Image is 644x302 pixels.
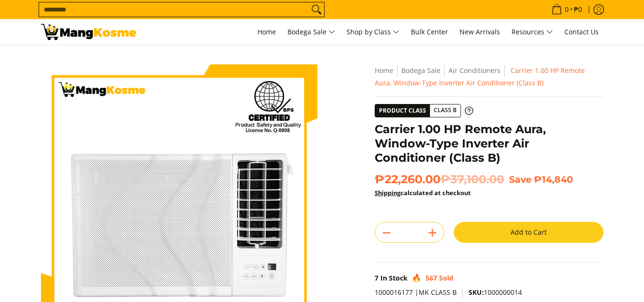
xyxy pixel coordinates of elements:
[401,66,440,75] a: Bodega Sale
[375,288,457,297] span: 1000016177 |MK CLASS B
[309,2,324,17] button: Search
[509,174,532,185] span: Save
[375,225,398,240] button: Subtract
[375,66,393,75] a: Home
[375,188,400,197] a: Shipping
[283,19,340,45] a: Bodega Sale
[430,104,460,116] span: Class B
[375,66,585,87] span: Carrier 1.00 HP Remote Aura, Window-Type Inverter Air Conditioner (Class B)
[375,104,473,117] a: Product Class Class B
[287,26,335,38] span: Bodega Sale
[560,19,603,45] a: Contact Us
[455,19,505,45] a: New Arrivals
[347,26,399,38] span: Shop by Class
[439,273,453,282] span: Sold
[253,19,281,45] a: Home
[469,288,522,297] span: 1000000014
[41,24,136,40] img: Carrier Aura CH3 1 HP Window-Type Inverter (Class B) l Mang Kosme
[426,273,437,282] span: 567
[563,6,570,13] span: 0
[406,19,453,45] a: Bulk Center
[454,222,603,243] button: Add to Cart
[375,172,504,187] span: ₱22,260.00
[421,225,444,240] button: Add
[460,27,500,36] span: New Arrivals
[564,27,599,36] span: Contact Us
[507,19,558,45] a: Resources
[146,19,603,45] nav: Main Menu
[257,27,276,36] span: Home
[534,174,573,185] span: ₱14,840
[375,122,603,165] h1: Carrier 1.00 HP Remote Aura, Window-Type Inverter Air Conditioner (Class B)
[449,66,501,75] a: Air Conditioners
[375,273,378,282] span: 7
[380,273,408,282] span: In Stock
[342,19,404,45] a: Shop by Class
[375,104,430,117] span: Product Class
[572,6,583,13] span: ₱0
[375,188,471,197] strong: calculated at checkout
[511,26,553,38] span: Resources
[375,64,603,89] nav: Breadcrumbs
[469,288,484,297] span: SKU:
[549,4,585,15] span: •
[440,172,504,187] del: ₱37,100.00
[411,27,448,36] span: Bulk Center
